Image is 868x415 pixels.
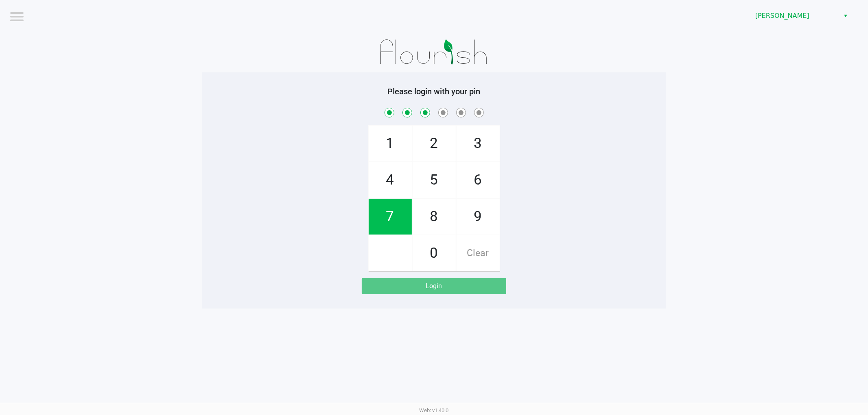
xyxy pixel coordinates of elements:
[457,126,500,161] span: 3
[457,235,500,271] span: Clear
[369,199,412,235] span: 7
[413,162,456,198] span: 5
[369,162,412,198] span: 4
[413,126,456,161] span: 2
[457,162,500,198] span: 6
[369,126,412,161] span: 1
[413,235,456,271] span: 0
[420,407,449,413] span: Web: v1.40.0
[840,9,851,23] button: Select
[755,11,835,21] span: [PERSON_NAME]
[208,87,660,96] h5: Please login with your pin
[457,199,500,235] span: 9
[413,199,456,235] span: 8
